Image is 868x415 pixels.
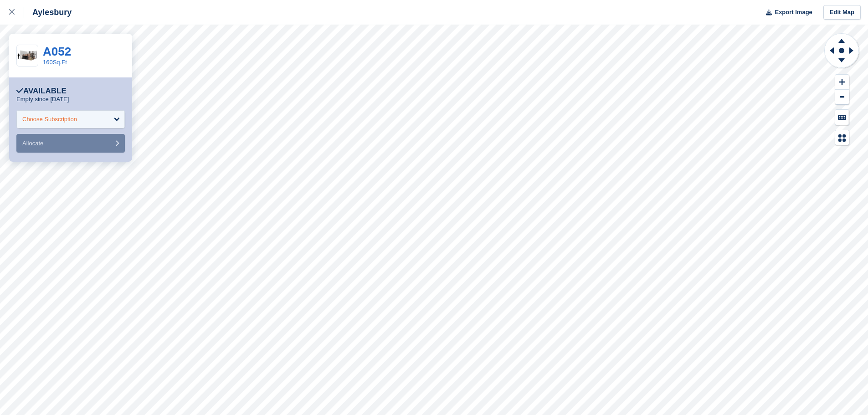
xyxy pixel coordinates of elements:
[760,5,812,20] button: Export Image
[835,130,849,145] button: Map Legend
[16,134,125,153] button: Allocate
[22,140,43,147] span: Allocate
[17,48,38,64] img: 150-sqft-unit.jpg
[43,45,71,58] a: A052
[835,110,849,125] button: Keyboard Shortcuts
[16,96,69,103] p: Empty since [DATE]
[24,7,72,18] div: Aylesbury
[835,90,849,105] button: Zoom Out
[823,5,861,20] a: Edit Map
[43,59,67,66] a: 160Sq.Ft
[16,87,67,96] div: Available
[775,8,812,17] span: Export Image
[22,115,77,124] div: Choose Subscription
[835,75,849,90] button: Zoom In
